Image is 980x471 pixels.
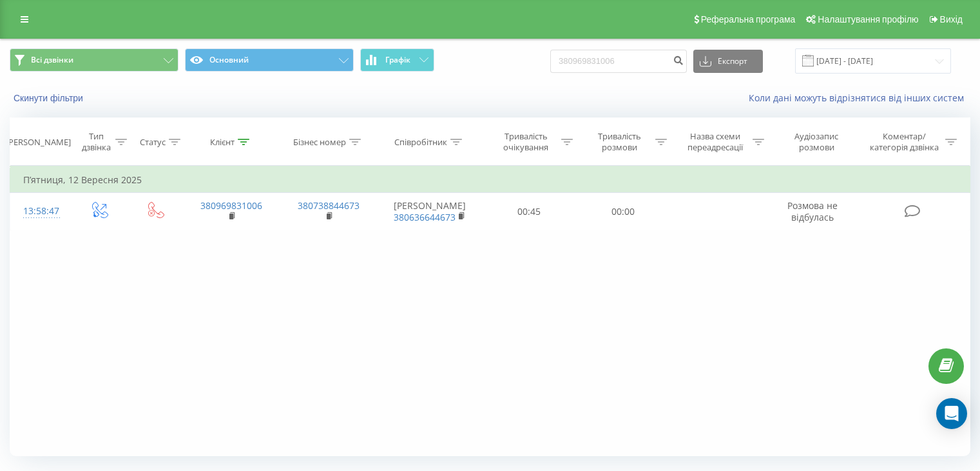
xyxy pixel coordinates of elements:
div: Назва схеми переадресації [682,131,749,153]
button: Скинути фільтри [10,92,90,104]
a: Коли дані можуть відрізнятися вiд інших систем [749,92,970,104]
div: Статус [140,137,166,148]
div: Аудіозапис розмови [779,131,854,153]
button: Експорт [693,50,763,73]
div: Коментар/категорія дзвінка [867,131,942,153]
a: 380969831006 [200,199,262,212]
a: 380636644673 [394,211,456,223]
div: [PERSON_NAME] [6,137,71,148]
button: Основний [185,48,354,72]
div: Тип дзвінка [81,131,111,153]
input: Пошук за номером [550,50,687,73]
div: Співробітник [394,137,447,148]
td: П’ятниця, 12 Вересня 2025 [10,167,970,193]
td: 00:00 [576,193,669,230]
div: Open Intercom Messenger [936,398,967,429]
div: Тривалість очікування [494,131,559,153]
div: 13:58:47 [23,199,57,224]
button: Графік [360,48,434,72]
span: Налаштування профілю [818,14,918,25]
span: Розмова не відбулась [787,199,838,223]
td: 00:45 [483,193,576,230]
span: Вихід [940,14,963,25]
td: [PERSON_NAME] [378,193,483,230]
div: Клієнт [210,137,235,148]
button: Всі дзвінки [10,48,178,72]
span: Реферальна програма [701,14,796,25]
a: 380738844673 [298,199,360,212]
span: Графік [385,55,410,65]
div: Бізнес номер [293,137,346,148]
span: Всі дзвінки [31,55,73,65]
div: Тривалість розмови [588,131,652,153]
